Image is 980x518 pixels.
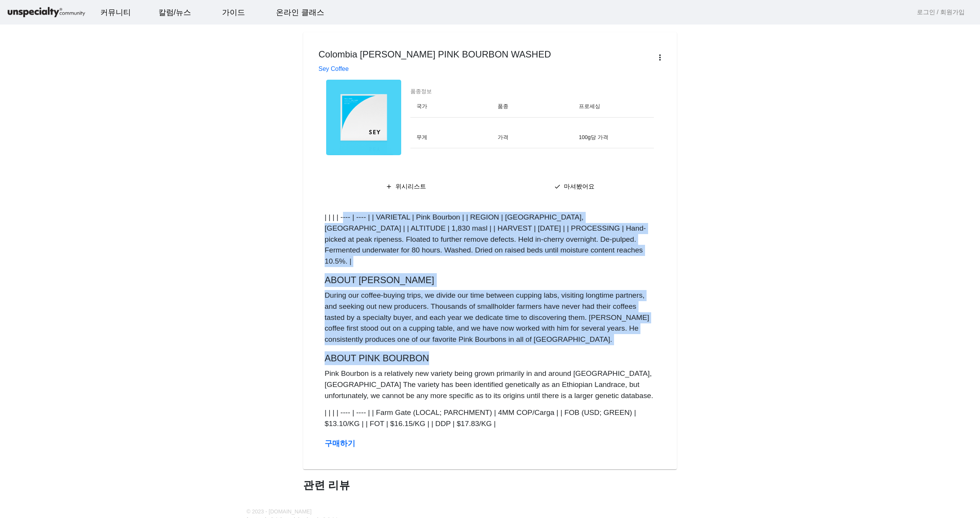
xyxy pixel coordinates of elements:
[99,243,147,262] a: 설정
[325,368,655,401] p: Pink Bourbon is a relatively new variety being grown primarily in and around [GEOGRAPHIC_DATA], [...
[564,183,595,190] span: 마셔봤어요
[325,273,655,287] h2: ABOUT [PERSON_NAME]
[492,127,573,148] th: 가격
[70,255,79,261] span: 대화
[551,180,598,193] button: 마셔봤어요
[216,2,251,23] a: 가이드
[382,180,429,193] button: 위시리스트
[492,96,573,117] th: 품종
[2,243,51,262] a: 홈
[303,479,677,492] h1: 관련 리뷰
[325,351,655,365] h2: ABOUT PINK BOURBON
[94,2,137,23] a: 커뮤니티
[573,96,654,117] th: 프로세싱
[917,8,965,17] a: 로그인 / 회원가입
[410,88,432,94] span: 품종정보
[325,439,355,448] b: 구매하기
[270,2,330,23] a: 온라인 클래스
[318,48,551,61] h2: Colombia [PERSON_NAME] PINK BOURBON WASHED
[395,183,426,190] span: 위시리스트
[318,66,349,72] a: Sey Coffee
[24,254,29,261] span: 홈
[325,212,655,267] p: | | | | ---- | ---- | | VARIETAL | Pink Bourbon | | REGION | [GEOGRAPHIC_DATA], [GEOGRAPHIC_DATA]...
[410,127,492,148] th: 무게
[326,80,401,155] img: bean-image
[325,290,655,345] p: During our coffee-buying trips, we divide our time between cupping labs, visiting longtime partne...
[118,254,127,261] span: 설정
[325,439,658,451] a: 구매하기
[6,6,87,19] img: logo
[51,243,99,262] a: 대화
[573,127,654,148] th: 100g당 가격
[325,407,655,429] p: | | | | ---- | ---- | | Farm Gate (LOCAL; PARCHMENT) | 4MM COP/Carga | | FOB (USD; GREEN) | $13.1...
[152,2,198,23] a: 칼럼/뉴스
[410,96,492,117] th: 국가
